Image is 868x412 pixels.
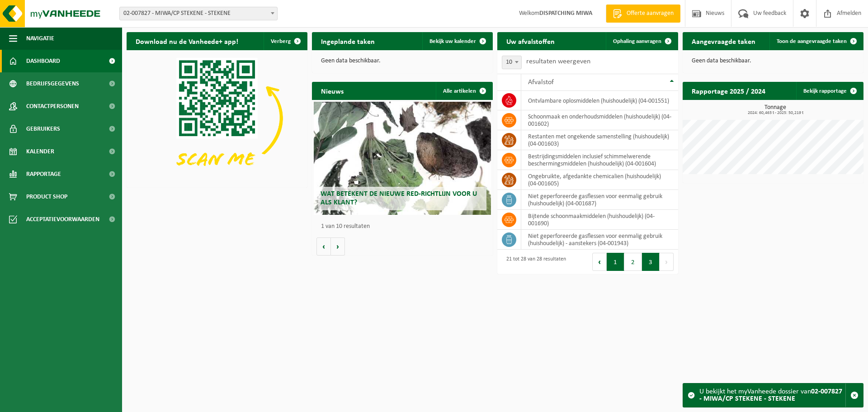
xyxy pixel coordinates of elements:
[528,79,554,86] span: Afvalstof
[264,32,307,50] button: Verberg
[127,50,307,186] img: Download de VHEPlus App
[521,110,678,130] td: Schoonmaak en onderhoudsmiddelen (huishoudelijk) (04-001602)
[321,190,477,206] span: Wat betekent de nieuwe RED-richtlijn voor u als klant?
[119,7,278,20] span: 02-007827 - MIWA/CP STEKENE - STEKENE
[26,118,60,140] span: Gebruikers
[687,104,863,115] h3: Tonnage
[699,388,842,403] strong: 02-007827 - MIWA/CP STEKENE - STEKENE
[521,170,678,190] td: ongebruikte, afgedankte chemicalien (huishoudelijk) (04-001605)
[613,38,661,44] span: Ophaling aanvragen
[683,82,774,99] h2: Rapportage 2025 / 2024
[660,253,674,271] button: Next
[26,185,67,208] span: Product Shop
[331,237,345,256] button: Volgende
[769,32,863,50] a: Toon de aangevraagde taken
[429,38,476,44] span: Bekijk uw kalender
[521,91,678,110] td: ontvlambare oplosmiddelen (huishoudelijk) (04-001551)
[314,102,491,215] a: Wat betekent de nieuwe RED-richtlijn voor u als klant?
[796,82,863,100] a: Bekijk rapportage
[26,163,61,185] span: Rapportage
[312,32,384,50] h2: Ingeplande taken
[316,237,331,256] button: Vorige
[699,384,845,407] div: U bekijkt het myVanheede dossier van
[683,32,764,50] h2: Aangevraagde taken
[521,130,678,150] td: restanten met ongekende samenstelling (huishoudelijk) (04-001603)
[26,50,60,72] span: Dashboard
[271,38,291,44] span: Verberg
[521,190,678,210] td: niet geperforeerde gasflessen voor eenmalig gebruik (huishoudelijk) (04-001687)
[777,38,847,44] span: Toon de aangevraagde taken
[26,140,54,163] span: Kalender
[321,223,488,230] p: 1 van 10 resultaten
[497,32,564,50] h2: Uw afvalstoffen
[321,58,484,64] p: Geen data beschikbaar.
[606,32,677,50] a: Ophaling aanvragen
[624,253,642,271] button: 2
[312,82,353,99] h2: Nieuws
[26,208,99,231] span: Acceptatievoorwaarden
[26,95,79,118] span: Contactpersonen
[436,82,492,100] a: Alle artikelen
[592,253,607,271] button: Previous
[687,111,863,115] span: 2024: 60,463 t - 2025: 50,219 t
[526,58,590,65] label: resultaten weergeven
[502,56,522,69] span: 10
[521,210,678,230] td: bijtende schoonmaakmiddelen (huishoudelijk) (04-001690)
[26,27,54,50] span: Navigatie
[606,5,680,23] a: Offerte aanvragen
[502,252,566,272] div: 21 tot 28 van 28 resultaten
[521,230,678,250] td: niet geperforeerde gasflessen voor eenmalig gebruik (huishoudelijk) - aanstekers (04-001943)
[624,9,676,18] span: Offerte aanvragen
[26,72,79,95] span: Bedrijfsgegevens
[607,253,624,271] button: 1
[127,32,247,50] h2: Download nu de Vanheede+ app!
[642,253,660,271] button: 3
[692,58,854,64] p: Geen data beschikbaar.
[422,32,492,50] a: Bekijk uw kalender
[521,150,678,170] td: bestrijdingsmiddelen inclusief schimmelwerende beschermingsmiddelen (huishoudelijk) (04-001604)
[539,10,592,17] strong: DISPATCHING MIWA
[120,7,277,20] span: 02-007827 - MIWA/CP STEKENE - STEKENE
[502,56,521,69] span: 10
